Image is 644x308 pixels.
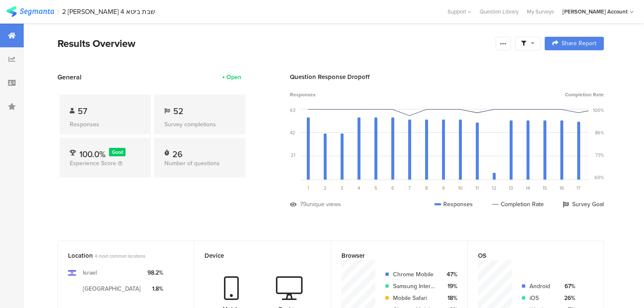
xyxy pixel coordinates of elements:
span: 100.0% [79,148,106,161]
span: 52 [173,105,183,117]
div: Location [68,251,170,260]
span: 16 [559,185,564,191]
div: 26 [172,148,183,156]
span: 3 [341,185,343,191]
div: Results Overview [57,36,491,51]
span: Share Report [562,41,596,46]
div: Survey Goal [563,200,604,209]
span: 57 [78,105,87,117]
span: 6 [391,185,394,191]
div: 47% [442,270,457,279]
span: 9 [442,185,445,191]
div: Israel [83,268,97,277]
div: 42 [290,129,295,136]
div: Samsung Internet [393,282,436,291]
div: 1.8% [147,284,163,293]
div: unique views [306,200,341,209]
div: [GEOGRAPHIC_DATA] [83,284,141,293]
div: 60% [595,174,604,181]
span: 12 [492,185,497,191]
div: 21 [291,152,295,158]
div: 63 [290,107,295,114]
span: 7 [408,185,411,191]
div: Responses [70,120,141,129]
div: Survey completions [164,120,235,129]
span: 14 [526,185,530,191]
div: 100% [593,107,604,114]
a: Question Library [475,8,523,16]
div: 18% [442,294,457,303]
span: 15 [543,185,547,191]
div: 26% [560,294,575,303]
div: | [57,7,59,16]
div: Support [448,5,471,18]
div: 2 [PERSON_NAME] 4 שבת ביטא [62,8,155,16]
div: OS [478,251,579,260]
div: iOS [529,294,554,303]
span: 1 [307,185,309,191]
div: 98.2% [147,268,163,277]
span: 5 [374,185,377,191]
span: 13 [509,185,513,191]
div: Android [529,282,554,291]
span: Completion Rate [565,91,604,98]
a: My Surveys [523,8,558,16]
span: 4 most common locations [95,253,145,259]
span: 17 [576,185,581,191]
div: 79 [300,200,306,209]
div: Question Response Dropoff [290,72,604,82]
div: Mobile Safari [393,294,436,303]
span: Experience Score [70,159,116,168]
div: Chrome Mobile [393,270,436,279]
span: Responses [290,91,316,98]
div: [PERSON_NAME] Account [562,8,628,16]
div: 67% [560,282,575,291]
div: Open [226,73,241,82]
img: segmanta logo [6,6,54,17]
div: Browser [341,251,443,260]
span: Good [112,149,123,155]
span: 8 [425,185,428,191]
span: 4 [357,185,360,191]
span: 2 [324,185,327,191]
div: Responses [434,200,473,209]
div: 86% [595,129,604,136]
div: Completion Rate [492,200,544,209]
span: General [57,72,82,82]
span: Number of questions [164,159,220,168]
div: 73% [595,152,604,158]
span: 11 [475,185,479,191]
div: 19% [442,282,457,291]
div: Device [205,251,306,260]
span: 10 [458,185,463,191]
